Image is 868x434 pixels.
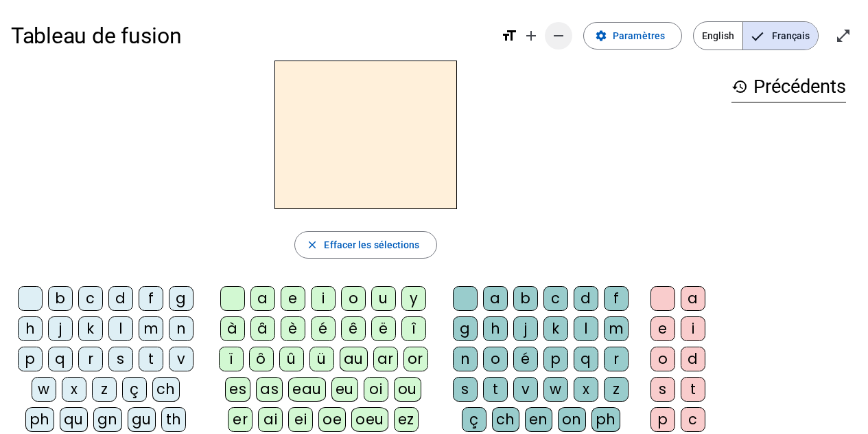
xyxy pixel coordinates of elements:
[169,286,193,311] div: g
[681,316,705,341] div: i
[249,347,274,371] div: ô
[492,407,519,432] div: ch
[220,316,245,341] div: à
[341,286,366,311] div: o
[517,22,545,50] button: Augmenter la taille de la police
[574,347,598,371] div: q
[340,347,368,371] div: au
[108,316,133,341] div: l
[256,377,283,402] div: as
[371,316,396,341] div: ë
[525,407,552,432] div: en
[693,21,819,50] mat-button-toggle-group: Language selection
[250,286,275,311] div: a
[60,407,88,432] div: qu
[513,316,538,341] div: j
[351,407,388,432] div: oeu
[574,286,598,311] div: d
[604,377,629,402] div: z
[139,286,163,311] div: f
[523,28,539,44] mat-icon: add
[650,407,675,432] div: p
[583,22,682,50] button: Paramètres
[108,286,133,311] div: d
[108,347,133,371] div: s
[279,347,304,371] div: û
[48,316,73,341] div: j
[483,347,508,371] div: o
[219,347,244,371] div: ï
[681,286,705,311] div: a
[128,407,156,432] div: gu
[62,377,86,402] div: x
[306,239,318,251] mat-icon: close
[18,347,43,371] div: p
[11,14,490,58] h1: Tableau de fusion
[650,347,675,371] div: o
[604,286,629,311] div: f
[169,347,193,371] div: v
[681,347,705,371] div: d
[604,316,629,341] div: m
[613,28,665,44] span: Paramètres
[250,316,275,341] div: â
[650,316,675,341] div: e
[543,316,568,341] div: k
[743,22,818,50] span: Français
[835,28,852,44] mat-icon: open_in_full
[650,377,675,402] div: s
[331,377,358,402] div: eu
[453,377,478,402] div: s
[48,286,73,311] div: b
[513,347,538,371] div: é
[122,377,147,402] div: ç
[604,347,629,371] div: r
[48,347,73,371] div: q
[371,286,396,311] div: u
[169,316,193,341] div: n
[543,347,568,371] div: p
[288,377,326,402] div: eau
[681,407,705,432] div: c
[483,316,508,341] div: h
[18,316,43,341] div: h
[501,28,517,44] mat-icon: format_size
[294,231,436,259] button: Effacer les sélections
[595,30,607,42] mat-icon: settings
[394,377,421,402] div: ou
[139,316,163,341] div: m
[92,377,117,402] div: z
[228,407,253,432] div: er
[341,316,366,341] div: ê
[401,316,426,341] div: î
[373,347,398,371] div: ar
[558,407,586,432] div: on
[403,347,428,371] div: or
[78,316,103,341] div: k
[311,316,336,341] div: é
[161,407,186,432] div: th
[152,377,180,402] div: ch
[574,316,598,341] div: l
[681,377,705,402] div: t
[281,316,305,341] div: è
[139,347,163,371] div: t
[288,407,313,432] div: ei
[394,407,419,432] div: ez
[483,377,508,402] div: t
[93,407,122,432] div: gn
[550,28,567,44] mat-icon: remove
[309,347,334,371] div: ü
[483,286,508,311] div: a
[543,377,568,402] div: w
[78,286,103,311] div: c
[32,377,56,402] div: w
[830,22,857,50] button: Entrer en plein écran
[453,347,478,371] div: n
[543,286,568,311] div: c
[78,347,103,371] div: r
[462,407,486,432] div: ç
[281,286,305,311] div: e
[401,286,426,311] div: y
[453,316,478,341] div: g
